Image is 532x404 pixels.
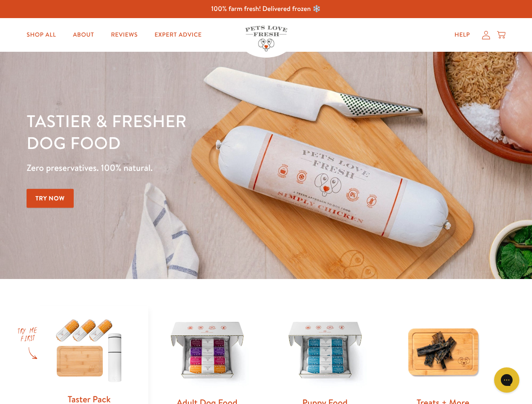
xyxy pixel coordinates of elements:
[245,26,287,51] img: Pets Love Fresh
[27,160,346,175] p: Zero preservatives. 100% natural.
[104,27,144,43] a: Reviews
[148,27,209,43] a: Expert Advice
[448,27,477,43] a: Help
[490,364,524,396] iframe: Gorgias live chat messenger
[27,189,74,208] a: Try Now
[66,27,101,43] a: About
[20,27,63,43] a: Shop All
[27,110,346,154] h1: Tastier & fresher dog food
